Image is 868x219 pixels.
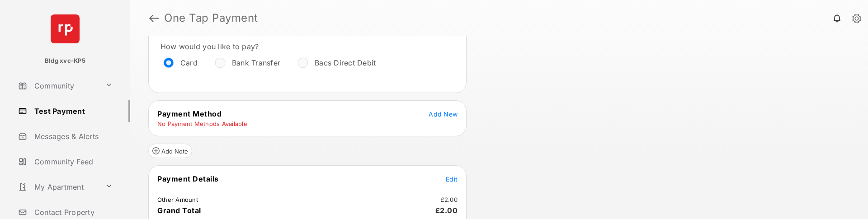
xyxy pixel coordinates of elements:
[157,109,222,118] span: Payment Method
[14,100,130,122] a: Test Payment
[51,14,80,43] img: svg+xml;base64,PHN2ZyB4bWxucz0iaHR0cDovL3d3dy53My5vcmcvMjAwMC9zdmciIHdpZHRoPSI2NCIgaGVpZ2h0PSI2NC...
[164,13,258,23] strong: One Tap Payment
[446,175,458,183] span: Edit
[14,176,102,198] a: My Apartment
[148,144,192,158] button: Add Note
[429,109,458,118] button: Add New
[14,75,102,97] a: Community
[157,196,198,204] td: Other Amount
[14,126,130,147] a: Messages & Alerts
[446,174,458,183] button: Edit
[435,206,458,215] span: £2.00
[180,58,198,67] label: Card
[160,42,432,51] label: How would you like to pay?
[157,206,201,215] span: Grand Total
[157,174,219,183] span: Payment Details
[14,151,130,172] a: Community Feed
[45,56,85,65] p: Bldg xvc-KP5
[157,120,248,128] td: No Payment Methods Available
[315,58,376,67] label: Bacs Direct Debit
[232,58,280,67] label: Bank Transfer
[440,196,458,204] td: £2.00
[429,110,458,118] span: Add New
